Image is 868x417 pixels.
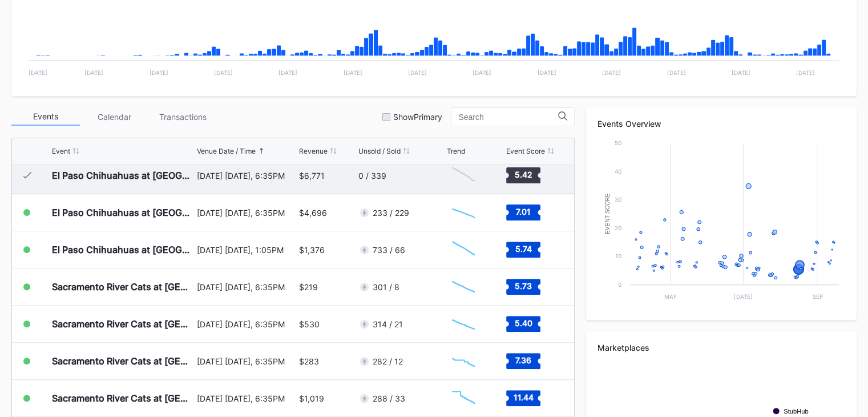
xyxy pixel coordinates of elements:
[299,171,325,181] div: $6,771
[734,293,753,300] text: [DATE]
[52,170,194,181] div: El Paso Chihuahuas at [GEOGRAPHIC_DATA] Aces
[373,245,405,255] div: 733 / 66
[458,113,558,122] input: Search
[516,207,531,216] text: 7.01
[358,147,401,155] div: Unsold / Sold
[299,394,324,403] div: $1,019
[197,147,256,155] div: Venue Date / Time
[446,147,465,155] div: Trend
[299,282,318,292] div: $219
[618,281,621,288] text: 0
[615,168,621,175] text: 40
[373,319,403,329] div: 314 / 21
[538,69,556,76] text: [DATE]
[148,108,217,126] div: Transactions
[80,108,148,126] div: Calendar
[84,69,103,76] text: [DATE]
[52,392,194,404] div: Sacramento River Cats at [GEOGRAPHIC_DATA] Aces
[299,147,328,155] div: Revenue
[784,408,809,415] text: StubHub
[604,193,611,234] text: Event Score
[197,171,296,181] div: [DATE] [DATE], 6:35PM
[446,310,481,338] svg: Chart title
[514,318,532,328] text: 5.40
[473,69,491,76] text: [DATE]
[373,208,409,218] div: 233 / 229
[597,137,845,308] svg: Chart title
[214,69,233,76] text: [DATE]
[515,355,531,365] text: 7.36
[813,293,823,300] text: Sep
[197,356,296,366] div: [DATE] [DATE], 6:35PM
[408,69,427,76] text: [DATE]
[358,171,386,181] div: 0 / 339
[299,356,319,366] div: $283
[597,119,845,129] div: Events Overview
[796,69,815,76] text: [DATE]
[29,69,47,76] text: [DATE]
[299,245,325,255] div: $1,376
[197,208,296,218] div: [DATE] [DATE], 6:35PM
[515,281,532,291] text: 5.73
[278,69,297,76] text: [DATE]
[615,224,621,231] text: 20
[515,244,531,254] text: 5.74
[446,347,481,375] svg: Chart title
[446,235,481,264] svg: Chart title
[52,355,194,367] div: Sacramento River Cats at [GEOGRAPHIC_DATA] Aces
[299,208,327,218] div: $4,696
[597,343,845,352] div: Marketplaces
[446,198,481,227] svg: Chart title
[52,147,70,155] div: Event
[664,293,677,300] text: May
[615,139,621,146] text: 50
[373,356,403,366] div: 282 / 12
[506,147,545,155] div: Event Score
[446,384,481,412] svg: Chart title
[732,69,750,76] text: [DATE]
[373,394,405,403] div: 288 / 33
[52,244,194,255] div: El Paso Chihuahuas at [GEOGRAPHIC_DATA] Aces
[393,112,442,122] div: Show Primary
[514,170,532,179] text: 5.42
[197,319,296,329] div: [DATE] [DATE], 6:35PM
[667,69,685,76] text: [DATE]
[52,207,194,218] div: El Paso Chihuahuas at [GEOGRAPHIC_DATA] Aces
[373,282,399,292] div: 301 / 8
[299,319,320,329] div: $530
[197,245,296,255] div: [DATE] [DATE], 1:05PM
[52,318,194,330] div: Sacramento River Cats at [GEOGRAPHIC_DATA] Aces
[197,394,296,403] div: [DATE] [DATE], 6:35PM
[344,69,362,76] text: [DATE]
[446,161,481,190] svg: Chart title
[513,392,533,402] text: 11.44
[11,108,80,126] div: Events
[602,69,621,76] text: [DATE]
[615,252,621,259] text: 10
[52,281,194,292] div: Sacramento River Cats at [GEOGRAPHIC_DATA] Aces
[197,282,296,292] div: [DATE] [DATE], 6:35PM
[150,69,168,76] text: [DATE]
[446,272,481,301] svg: Chart title
[615,196,621,203] text: 30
